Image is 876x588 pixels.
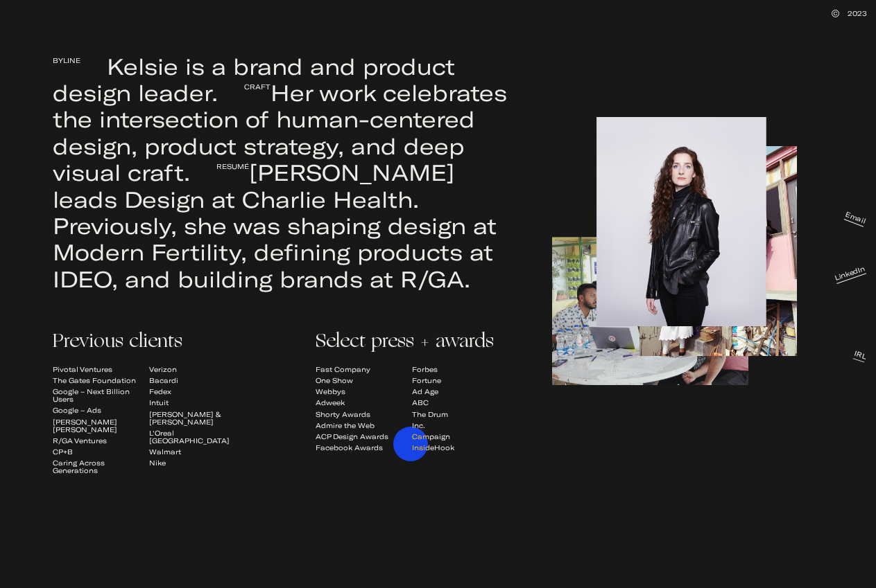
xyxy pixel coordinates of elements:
img: Kelsie Klaustermeier [832,10,839,17]
li: R/GA Ventures [53,435,149,446]
li: L'Oreal [GEOGRAPHIC_DATA] [149,427,246,446]
li: Fortune [412,375,508,386]
li: Nike [149,457,246,468]
span: Previous clients [53,339,246,346]
li: CP+B [53,446,149,457]
li: Walmart [149,446,246,457]
li: InsideHook [412,442,508,453]
li: The Drum [412,409,508,420]
img: pic3.png [583,117,780,326]
li: Shorty Awards [316,409,412,420]
a: IRL [853,350,867,363]
li: One Show [316,375,412,386]
li: Google – Next Billion Users [53,386,149,405]
li: The Gates Foundation [53,375,149,386]
a: Email [844,211,867,227]
li: Ad Age [412,386,508,398]
a: LinkedIn [834,265,866,284]
span: Byline [53,47,107,73]
li: Adweek [316,398,412,409]
li: Forbes [412,364,508,375]
li: Verizon [149,364,246,375]
img: pic2.png [552,176,748,385]
span: Craft [218,73,270,100]
li: Facebook Awards [316,442,412,453]
li: ACP Design Awards [316,431,412,442]
li: Fast Company [316,364,412,375]
li: Fedex [149,386,246,398]
li: [PERSON_NAME] & [PERSON_NAME] [149,409,246,427]
li: Inc. [412,420,508,431]
li: Admire the Web [316,420,412,431]
li: Caring Across Generations [53,457,149,476]
li: Bacardi [149,375,246,386]
li: Campaign [412,431,508,442]
li: Intuit [149,398,246,409]
span: Resumé [190,153,249,179]
span: 2023 [848,10,867,17]
li: Webbys [316,386,412,398]
li: Google – Ads [53,405,149,416]
span: Select press + awards [316,339,508,346]
li: [PERSON_NAME] [PERSON_NAME] [53,416,149,435]
div: Kelsie is a brand and product design leader. Her work celebrates the intersection of human-center... [53,53,508,292]
li: ABC [412,398,508,409]
li: Pivotal Ventures [53,364,149,375]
